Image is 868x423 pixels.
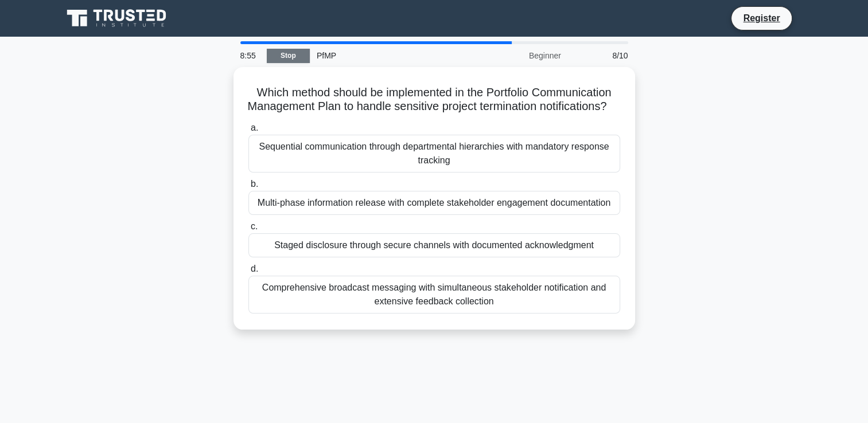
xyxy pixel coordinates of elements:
div: Multi-phase information release with complete stakeholder engagement documentation [248,191,620,215]
span: a. [251,123,258,132]
div: PfMP [310,44,468,67]
a: Register [736,11,787,25]
div: Comprehensive broadcast messaging with simultaneous stakeholder notification and extensive feedba... [248,276,620,314]
div: Sequential communication through departmental hierarchies with mandatory response tracking [248,135,620,173]
span: d. [251,264,258,273]
div: Beginner [468,44,568,67]
div: 8:55 [233,44,267,67]
span: c. [251,221,258,231]
span: b. [251,179,258,189]
div: 8/10 [568,44,635,67]
h5: Which method should be implemented in the Portfolio Communication Management Plan to handle sensi... [247,85,621,114]
a: Stop [267,49,310,63]
div: Staged disclosure through secure channels with documented acknowledgment [248,233,620,257]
